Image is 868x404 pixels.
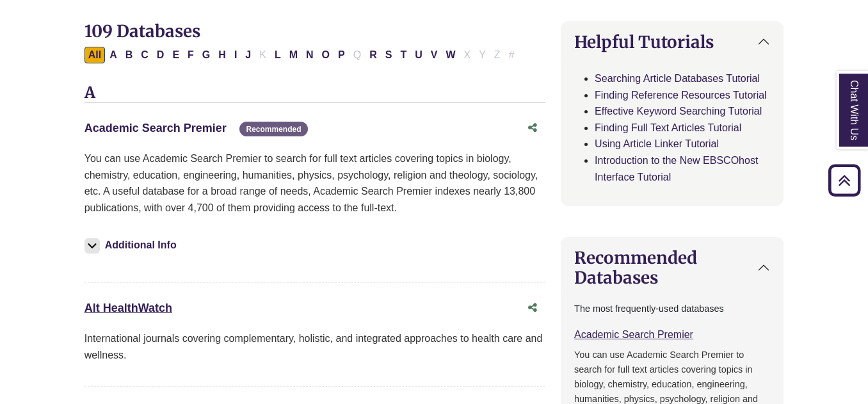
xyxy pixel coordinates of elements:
button: Filter Results O [318,47,334,63]
a: Searching Article Databases Tutorial [595,73,760,84]
a: Effective Keyword Searching Tutorial [595,106,762,117]
a: Academic Search Premier [574,329,693,340]
span: 109 Databases [84,20,200,42]
button: Share this database [520,296,545,320]
button: Recommended Databases [561,238,783,298]
button: Filter Results C [137,47,152,63]
button: Helpful Tutorials [561,22,783,62]
button: Filter Results E [168,47,183,63]
a: Introduction to the New EBSCOhost Interface Tutorial [595,155,758,182]
a: Finding Full Text Articles Tutorial [595,122,741,133]
button: All [84,47,105,63]
a: Alt HealthWatch [84,302,172,314]
button: Filter Results M [285,47,301,63]
a: Academic Search Premier [84,122,227,134]
button: Filter Results W [442,47,459,63]
a: Back to Top [824,172,865,189]
button: Filter Results S [382,47,396,63]
span: Recommended [239,122,307,136]
button: Filter Results R [366,47,381,63]
p: You can use Academic Search Premier to search for full text articles covering topics in biology, ... [84,150,545,216]
a: Using Article Linker Tutorial [595,138,719,149]
button: Filter Results D [153,47,168,63]
button: Filter Results N [302,47,317,63]
button: Filter Results P [334,47,349,63]
button: Filter Results I [230,47,241,63]
div: Alpha-list to filter by first letter of database name [84,49,520,60]
p: International journals covering complementary, holistic, and integrated approaches to health care... [84,330,545,363]
h3: A [84,84,545,103]
button: Filter Results G [198,47,214,63]
button: Additional Info [84,236,181,254]
button: Filter Results H [214,47,230,63]
button: Filter Results J [241,47,255,63]
button: Filter Results A [106,47,121,63]
button: Filter Results L [271,47,285,63]
button: Filter Results B [122,47,137,63]
button: Filter Results T [396,47,410,63]
button: Filter Results U [411,47,426,63]
button: Share this database [520,116,545,140]
p: The most frequently-used databases [574,302,770,316]
a: Finding Reference Resources Tutorial [595,90,767,101]
button: Filter Results F [184,47,198,63]
button: Filter Results V [427,47,442,63]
